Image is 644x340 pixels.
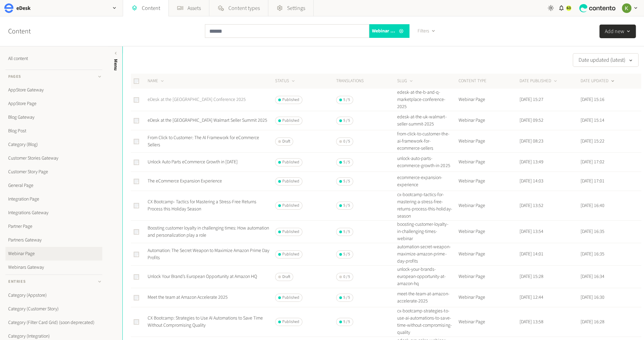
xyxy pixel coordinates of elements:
a: Integrations Gateway [5,206,102,220]
span: 5 / 5 [343,295,350,301]
a: Category (Blog) [5,138,102,151]
td: Webinar Page [458,307,519,337]
span: Settings [287,4,305,12]
span: Draft [282,274,290,280]
span: 5 / 5 [343,251,350,257]
time: [DATE] 16:35 [581,228,604,235]
td: automation-secret-weapon-maximize-amazon-prime-day-profits [397,243,458,266]
span: Published [282,229,299,235]
td: Webinar Page [458,130,519,153]
a: Unlock Auto Parts eCommerce Growth in [DATE] [148,159,238,165]
a: Meet the team at Amazon Accelerate 2025 [148,294,228,301]
button: SLUG [397,78,414,85]
span: Published [282,118,299,124]
td: edesk-at-the-b-and-q-marketplace-conference-2025 [397,89,458,111]
a: Boosting customer loyalty in challenging times: How automation and personalization play a role [148,225,269,239]
a: General Page [5,179,102,192]
a: CX Bootcamp: Strategies to Use AI Automations to Save Time Without Compromising Quality [148,315,263,329]
time: [DATE] 16:30 [581,294,604,301]
a: The eCommerce Expansion Experience [148,178,222,184]
span: Menu [112,59,119,71]
button: DATE UPDATED [581,78,615,85]
td: Webinar Page [458,172,519,191]
span: Filters [418,28,429,35]
th: CONTENT TYPE [458,74,519,89]
button: Date updated (latest) [573,53,639,67]
time: [DATE] 15:16 [581,96,604,103]
a: Category (Appstore) [5,289,102,302]
span: Published [282,319,299,325]
span: 5 / 5 [343,97,350,103]
a: Customer Story Page [5,165,102,179]
td: Webinar Page [458,111,519,130]
span: 63 [567,5,571,11]
a: eDesk at the [GEOGRAPHIC_DATA] Walmart Seller Summit 2025 [148,117,267,124]
span: Published [282,97,299,103]
time: [DATE] 13:52 [520,202,543,209]
a: All content [5,52,102,65]
td: Webinar Page [458,243,519,266]
time: [DATE] 08:23 [520,138,543,145]
span: Content types [228,4,260,12]
a: Category (Customer Story) [5,302,102,316]
button: DATE PUBLISHED [520,78,558,85]
td: cx-bootcamp-tactics-for-mastering-a-stress-free-returns-process-this-holiday-season [397,191,458,221]
time: [DATE] 16:34 [581,273,604,280]
a: AppStore Page [5,97,102,110]
time: [DATE] 14:03 [520,178,543,184]
time: [DATE] 09:52 [520,117,543,124]
a: AppStore Gateway [5,83,102,97]
a: Integration Page [5,192,102,206]
td: cx-bootcamp-strategies-to-use-ai-automations-to-save-time-without-compromising-quality [397,307,458,337]
button: Filters [412,24,441,38]
h2: Content [8,26,46,36]
time: [DATE] 17:02 [581,159,604,165]
td: Webinar Page [458,89,519,111]
h2: eDesk [16,4,31,12]
time: [DATE] 15:14 [581,117,604,124]
span: 5 / 5 [343,319,350,325]
span: 5 / 5 [343,178,350,184]
time: [DATE] 16:35 [581,251,604,257]
span: 0 / 5 [343,274,350,280]
span: 5 / 5 [343,159,350,165]
td: Webinar Page [458,288,519,307]
time: [DATE] 16:28 [581,319,604,325]
td: from-click-to-customer-the-ai-framework-for-ecommerce-sellers [397,130,458,153]
a: eDesk at the [GEOGRAPHIC_DATA] Conference 2025 [148,96,246,103]
span: Published [282,295,299,301]
td: ecommerce-expansion-experience [397,172,458,191]
a: Webinars Gateway [5,261,102,274]
time: [DATE] 15:27 [520,96,543,103]
time: [DATE] 16:40 [581,202,604,209]
time: [DATE] 13:49 [520,159,543,165]
span: Entries [8,279,26,285]
span: Draft [282,138,290,145]
a: Customer Stories Gateway [5,151,102,165]
time: [DATE] 15:22 [581,138,604,145]
a: From Click to Customer: The AI Framework for eCommerce Sellers [148,134,259,148]
span: Published [282,251,299,257]
a: Blog Post [5,124,102,138]
span: 0 / 5 [343,138,350,145]
time: [DATE] 13:58 [520,319,543,325]
span: Published [282,203,299,209]
time: [DATE] 12:44 [520,294,543,301]
td: Webinar Page [458,266,519,288]
td: edesk-at-the-uk-walmart-seller-summit-2025 [397,111,458,130]
a: Partners Gateway [5,233,102,247]
img: Keelin Terry [622,3,631,13]
a: CX Bootcamp- Tactics for Mastering a Stress-Free Returns Process this Holiday Season [148,198,256,212]
td: Webinar Page [458,191,519,221]
a: Category (Filter Card Grid) (soon deprecated) [5,316,102,329]
td: Webinar Page [458,221,519,243]
span: 5 / 5 [343,203,350,209]
button: STATUS [275,78,296,85]
span: 5 / 5 [343,229,350,235]
span: Published [282,159,299,165]
td: unlock-auto-parts-ecommerce-growth-in-2025 [397,153,458,172]
button: NAME [148,78,165,85]
time: [DATE] 13:54 [520,228,543,235]
span: Webinar Page [372,28,396,35]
